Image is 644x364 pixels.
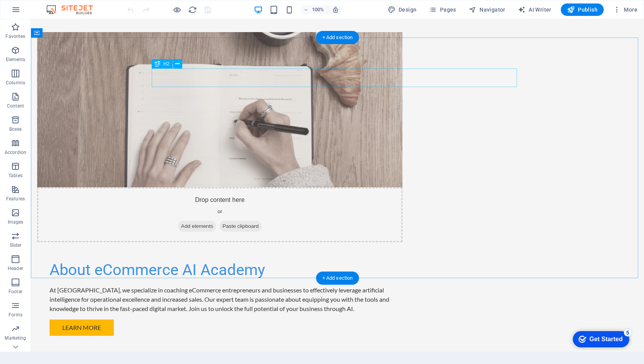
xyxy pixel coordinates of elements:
span: H2 [163,62,169,66]
span: Navigator [469,6,505,14]
span: More [613,6,637,14]
button: AI Writer [515,3,555,16]
i: Reload page [188,5,197,14]
i: On resize automatically adjust zoom level to fit chosen device. [332,6,339,13]
div: Design (Ctrl+Alt+Y) [385,3,420,16]
p: Favorites [5,33,25,39]
h6: 100% [312,5,324,14]
img: Editor Logo [45,5,103,14]
p: Features [6,196,25,202]
p: At [GEOGRAPHIC_DATA], we specialize in coaching eCommerce entrepreneurs and businesses to effecti... [19,266,359,294]
h2: About eCommerce AI Academy [19,241,359,260]
p: Boxes [9,126,22,132]
a: Learn More [19,300,83,316]
button: Design [385,3,420,16]
p: Accordion [5,149,26,156]
div: Get Started 5 items remaining, 0% complete [4,4,61,20]
p: Forms [9,312,22,318]
p: Content [7,103,24,109]
span: Paste clipboard [188,202,231,212]
p: Marketing [5,335,26,341]
button: Navigator [466,3,509,16]
p: Elements [6,56,26,63]
button: Pages [426,3,459,16]
div: + Add section [316,31,359,44]
div: 5 [55,2,63,9]
button: Click here to leave preview mode and continue editing [172,5,182,14]
span: AI Writer [518,6,552,14]
p: Images [8,219,24,225]
span: Pages [429,6,456,14]
span: Add elements [147,202,185,212]
span: Design [388,6,417,14]
p: Footer [9,289,22,295]
p: Slider [10,242,22,248]
span: Publish [567,6,598,14]
button: Publish [561,3,604,16]
button: More [610,3,641,16]
div: + Add section [316,272,359,285]
button: reload [188,5,197,14]
p: Columns [6,80,25,86]
button: 100% [300,5,328,14]
div: Get Started [21,9,54,15]
span: or [44,188,334,196]
p: Header [8,265,23,272]
div: Drop content here [6,168,372,223]
p: Tables [9,173,22,179]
